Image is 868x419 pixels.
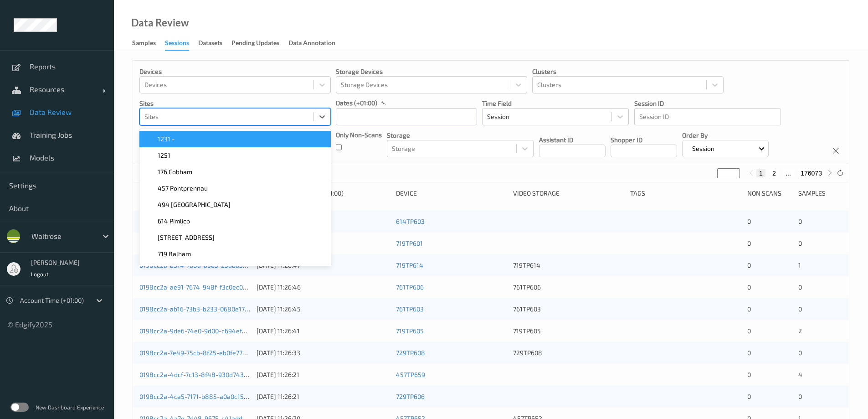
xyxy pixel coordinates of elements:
[798,261,801,269] span: 1
[396,217,425,225] a: 614TP603
[139,349,261,357] a: 0198cc2a-7e49-75cb-8f25-eb0fe77aabd4
[198,37,231,50] a: Datasets
[783,169,794,177] button: ...
[336,130,382,140] p: Only Non-Scans
[387,131,534,140] p: Storage
[132,37,165,50] a: Samples
[336,67,527,76] p: Storage Devices
[139,393,263,400] a: 0198cc2a-4ca5-7171-b885-a0a0c1598b28
[798,169,825,177] button: 176073
[231,38,279,50] div: Pending Updates
[539,135,606,145] p: Assistant ID
[288,38,335,50] div: Data Annotation
[513,305,624,314] div: 761TP603
[513,189,624,198] div: Video Storage
[158,200,231,209] span: 494 [GEOGRAPHIC_DATA]
[257,392,390,401] div: [DATE] 11:26:21
[396,305,424,313] a: 761TP603
[513,326,624,336] div: 719TP605
[798,283,802,291] span: 0
[139,327,264,335] a: 0198cc2a-9de6-74e0-9d00-c694ef54e047
[682,131,769,140] p: Order By
[257,326,390,336] div: [DATE] 11:26:41
[798,239,802,247] span: 0
[158,217,190,226] span: 614 Pimlico
[131,18,189,27] div: Data Review
[513,348,624,357] div: 729TP608
[756,169,765,177] button: 1
[158,184,208,193] span: 457 Pontprennau
[132,38,156,50] div: Samples
[396,393,425,400] a: 729TP606
[139,305,263,313] a: 0198cc2a-ab16-73b3-b233-0680e17da9c4
[396,261,423,269] a: 719TP614
[689,144,718,153] p: Session
[747,189,791,198] div: Non Scans
[396,189,507,198] div: Device
[798,217,802,225] span: 0
[630,189,741,198] div: Tags
[198,38,222,50] div: Datasets
[798,349,802,357] span: 0
[396,239,423,247] a: 719TP601
[747,393,751,400] span: 0
[747,261,751,269] span: 0
[798,393,802,400] span: 0
[257,370,390,379] div: [DATE] 11:26:21
[139,67,331,76] p: Devices
[288,37,344,50] a: Data Annotation
[336,98,377,108] p: dates (+01:00)
[747,217,751,225] span: 0
[747,371,751,378] span: 0
[513,261,624,270] div: 719TP614
[139,99,331,108] p: Sites
[396,327,424,335] a: 719TP605
[634,99,781,108] p: Session ID
[257,283,390,292] div: [DATE] 11:26:46
[396,371,425,378] a: 457TP659
[396,349,425,357] a: 729TP608
[396,283,424,291] a: 761TP606
[770,169,779,177] button: 2
[231,37,288,50] a: Pending Updates
[139,371,262,378] a: 0198cc2a-4dcf-7c13-8f48-930d743e5b27
[165,38,189,51] div: Sessions
[747,283,751,291] span: 0
[798,371,802,378] span: 4
[165,37,198,51] a: Sessions
[158,249,191,259] span: 719 Balham
[139,283,260,291] a: 0198cc2a-ae91-7674-948f-f3c0ec065ec7
[747,327,751,335] span: 0
[158,134,175,144] span: 1231 -
[798,305,802,313] span: 0
[798,327,802,335] span: 2
[747,239,751,247] span: 0
[158,167,192,176] span: 176 Cobham
[798,189,842,198] div: Samples
[482,99,629,108] p: Time Field
[257,305,390,314] div: [DATE] 11:26:45
[747,305,751,313] span: 0
[513,283,624,292] div: 761TP606
[611,135,677,145] p: Shopper ID
[532,67,724,76] p: Clusters
[257,348,390,357] div: [DATE] 11:26:33
[747,349,751,357] span: 0
[158,233,215,242] span: [STREET_ADDRESS]
[158,151,170,160] span: 1251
